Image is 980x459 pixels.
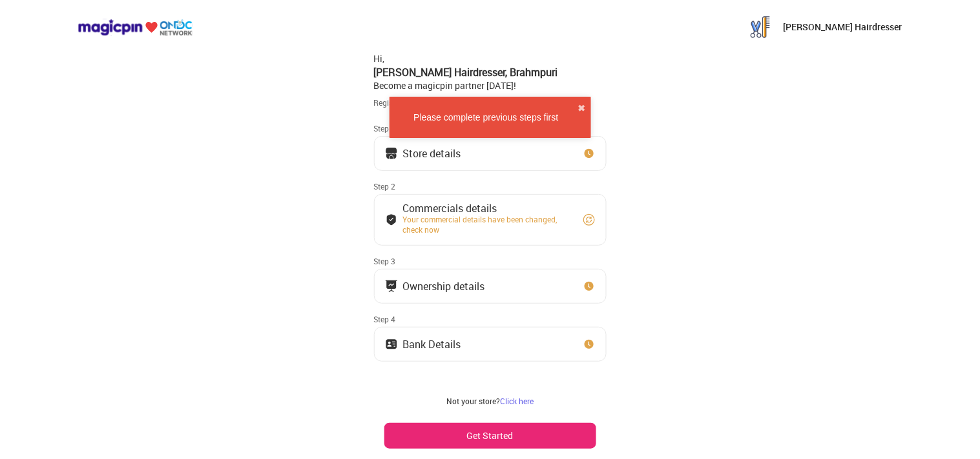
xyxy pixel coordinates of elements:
[374,65,607,79] div: [PERSON_NAME] Hairdresser , Brahmpuri
[403,205,571,211] div: Commercials details
[384,423,596,449] button: Get Started
[583,338,596,351] img: clock_icon_new.67dbf243.svg
[385,338,398,351] img: ownership_icon.37569ceb.svg
[583,280,596,293] img: clock_icon_new.67dbf243.svg
[446,396,500,406] span: Not your store?
[374,181,607,191] div: Step 2
[374,269,607,304] button: Ownership details
[374,123,607,133] div: Step 1
[385,213,398,226] img: bank_details_tick.fdc3558c.svg
[374,314,607,324] div: Step 4
[374,97,607,108] div: Register your outlet on magicpin in just 5 steps
[374,194,607,246] button: Commercials detailsYour commercial details have been changed, check now
[385,147,398,160] img: storeIcon.9b1f7264.svg
[374,327,607,362] button: Bank Details
[374,136,607,171] button: Store details
[403,283,485,289] div: Ownership details
[500,396,534,406] a: Click here
[395,111,578,124] div: Please complete previous steps first
[374,256,607,266] div: Step 3
[78,19,193,36] img: ondc-logo-new-small.8a59708e.svg
[583,213,596,226] img: refresh_circle.10b5a287.svg
[583,147,596,160] img: clock_icon_new.67dbf243.svg
[578,102,586,115] button: close
[747,14,773,40] img: AeVo1_8rFswm1jCvrNF3t4hp6yhCnOCFhxw4XZN-NbeLdRsL0VA5rnYylAVxknw8jkDdUb3PsUmHyPJpe1vNHMWObwav
[403,341,461,347] div: Bank Details
[374,52,607,92] div: Hi, Become a magicpin partner [DATE]!
[403,150,461,157] div: Store details
[385,280,398,293] img: commercials_icon.983f7837.svg
[403,214,571,235] div: Your commercial details have been changed, check now
[784,21,902,34] p: [PERSON_NAME] Hairdresser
